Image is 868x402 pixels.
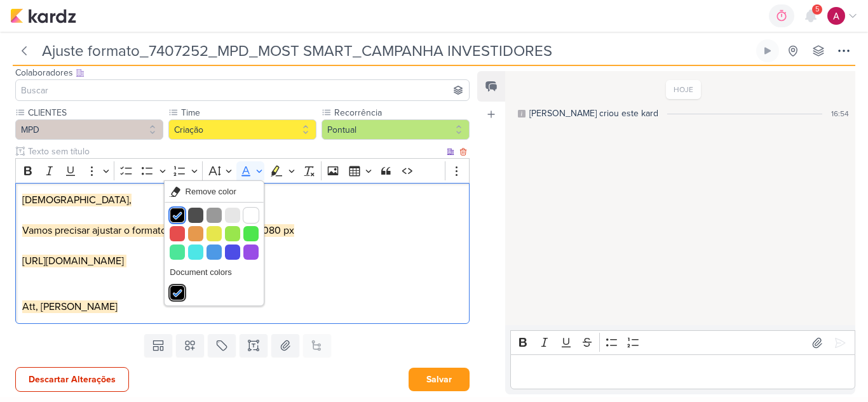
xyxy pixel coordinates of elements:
[15,119,163,140] button: MPD
[27,106,163,119] label: CLIENTES
[510,354,855,389] div: Editor editing area: main
[22,224,294,237] a: Vamos precisar ajustar o formato do feed para 1080 x 1080 px
[165,181,264,203] button: Remove color
[165,265,264,280] label: Document colors
[22,194,132,206] a: [DEMOGRAPHIC_DATA],
[22,255,124,267] a: [URL][DOMAIN_NAME]
[18,83,466,98] input: Buscar
[529,107,658,120] div: [PERSON_NAME] criou este kard
[827,7,845,25] img: Alessandra Gomes
[333,106,470,119] label: Recorrência
[38,39,754,62] input: Kard Sem Título
[15,158,470,183] div: Editor toolbar
[831,108,849,119] div: 16:54
[168,119,316,140] button: Criação
[180,106,316,119] label: Time
[815,4,819,15] span: 5
[322,119,470,140] button: Pontual
[409,368,470,391] button: Salvar
[15,66,470,79] div: Colaboradores
[510,330,855,355] div: Editor toolbar
[186,184,236,199] span: Remove color
[10,8,76,23] img: kardz.app
[15,367,129,392] button: Descartar Alterações
[15,183,470,325] div: Editor editing area: main
[25,145,444,158] input: Texto sem título
[22,300,118,313] span: Att, [PERSON_NAME]
[763,46,773,56] div: Ligar relógio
